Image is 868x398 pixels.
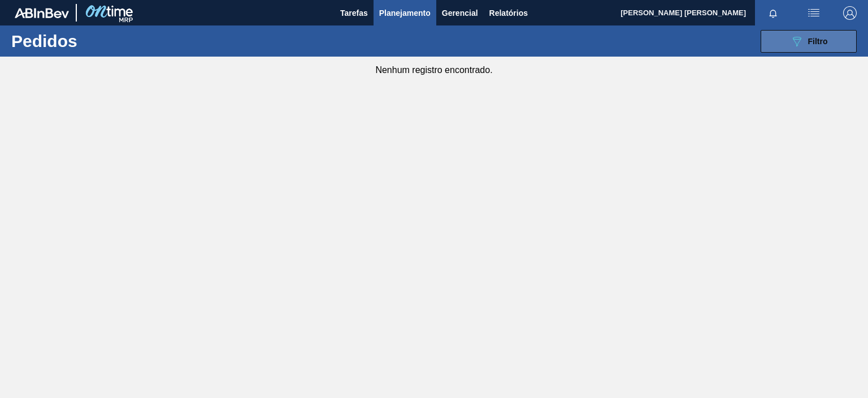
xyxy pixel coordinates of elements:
[442,6,478,20] span: Gerencial
[807,6,821,20] img: userActions
[808,37,828,46] span: Filtro
[755,5,791,21] button: Notificações
[340,6,368,20] span: Tarefas
[11,35,173,48] h1: Pedidos
[843,6,857,20] img: Logout
[761,30,857,53] button: Filtro
[489,6,528,20] span: Relatórios
[15,8,69,18] img: TNhmsLtSVTkK8tSr43FrP2fwEKptu5GPRR3wAAAABJRU5ErkJggg==
[379,6,431,20] span: Planejamento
